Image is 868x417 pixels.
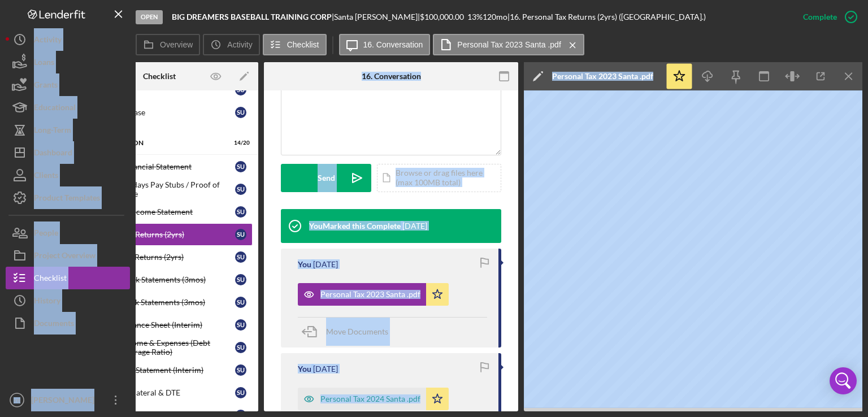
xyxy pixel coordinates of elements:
[467,12,483,21] div: 13 %
[6,51,130,73] button: Loans
[83,140,222,146] div: Documentation
[89,275,235,284] div: Personal Bank Statements (3mos)
[14,397,21,403] text: YB
[34,244,96,270] div: Project Overview
[6,244,130,267] button: Project Overview
[160,40,193,49] label: Overview
[6,141,130,164] button: Dashboard
[320,394,420,403] div: Personal Tax 2024 Santa .pdf
[281,164,371,192] button: Send
[6,164,130,186] button: Clients
[235,184,246,195] div: S U
[362,72,421,81] div: 16. Conversation
[6,186,130,209] a: Product Templates
[235,107,246,118] div: S U
[136,10,163,24] div: Open
[235,229,246,240] div: S U
[235,274,246,285] div: S U
[136,34,200,55] button: Overview
[235,297,246,308] div: S U
[235,364,246,376] div: S U
[89,298,235,307] div: Business Bank Statements (3mos)
[89,253,235,262] div: Business Tax Returns (2yrs)
[803,6,837,28] div: Complete
[34,96,76,121] div: Educational
[34,119,71,144] div: Long-Term
[6,221,130,244] button: People
[34,73,58,99] div: Grants
[89,320,235,329] div: Business Balance Sheet (Interim)
[203,34,259,55] button: Activity
[263,34,327,55] button: Checklist
[402,221,427,231] time: 2025-07-31 16:19
[6,289,130,312] button: History
[326,327,388,336] span: Move Documents
[552,72,653,81] div: Personal Tax 2023 Santa .pdf
[34,312,74,337] div: Documents
[6,28,130,51] button: Activity
[6,389,130,411] button: YB[PERSON_NAME]
[792,6,862,28] button: Complete
[235,319,246,331] div: S U
[6,96,130,119] button: Educational
[318,164,335,192] div: Send
[66,359,253,381] a: Profit & Loss Statement (Interim)SU
[89,338,235,357] div: Business Income & Expenses (Debt Service Coverage Ratio)
[6,267,130,289] button: Checklist
[320,290,420,299] div: Personal Tax 2023 Santa .pdf
[172,12,332,21] b: BIG DREAMERS BASEBALL TRAINING CORP
[89,230,235,239] div: Personal Tax Returns (2yrs)
[287,40,319,49] label: Checklist
[66,246,253,268] a: Business Tax Returns (2yrs)SU
[235,342,246,353] div: S U
[298,318,400,346] button: Move Documents
[339,34,431,55] button: 16. Conversation
[235,251,246,263] div: S U
[66,178,253,201] a: Previous 30 days Pay Stubs / Proof of Other IncomeSU
[34,28,62,54] div: Activity
[66,155,253,178] a: Personal Financial StatementSU
[334,12,420,21] div: Santa [PERSON_NAME] |
[298,388,449,410] button: Personal Tax 2024 Santa .pdf
[229,140,250,146] div: 14 / 20
[34,186,100,212] div: Product Templates
[483,12,507,21] div: 120 mo
[34,51,54,76] div: Loans
[66,291,253,314] a: Business Bank Statements (3mos)SU
[34,164,58,189] div: Clients
[235,206,246,218] div: S U
[66,314,253,336] a: Business Balance Sheet (Interim)SU
[66,101,253,124] a: Eligibility PhaseSU
[6,119,130,141] a: Long-Term
[433,34,584,55] button: Personal Tax 2023 Santa .pdf
[172,12,334,21] div: |
[6,73,130,96] button: Grants
[89,207,235,216] div: Household Income Statement
[89,180,235,198] div: Previous 30 days Pay Stubs / Proof of Other Income
[830,367,857,394] div: Open Intercom Messenger
[313,364,338,373] time: 2025-07-31 16:13
[227,40,252,49] label: Activity
[6,312,130,335] a: Documents
[298,283,449,306] button: Personal Tax 2023 Santa .pdf
[309,221,401,231] div: You Marked this Complete
[235,387,246,398] div: S U
[28,389,102,414] div: [PERSON_NAME]
[89,388,235,397] div: Business Collateral & DTE
[34,141,72,167] div: Dashboard
[89,108,235,117] div: Eligibility Phase
[66,201,253,223] a: Household Income StatementSU
[66,381,253,404] a: Business Collateral & DTESU
[363,40,423,49] label: 16. Conversation
[457,40,561,49] label: Personal Tax 2023 Santa .pdf
[507,12,706,21] div: | 16. Personal Tax Returns (2yrs) ([GEOGRAPHIC_DATA].)
[235,161,246,172] div: S U
[298,364,311,373] div: You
